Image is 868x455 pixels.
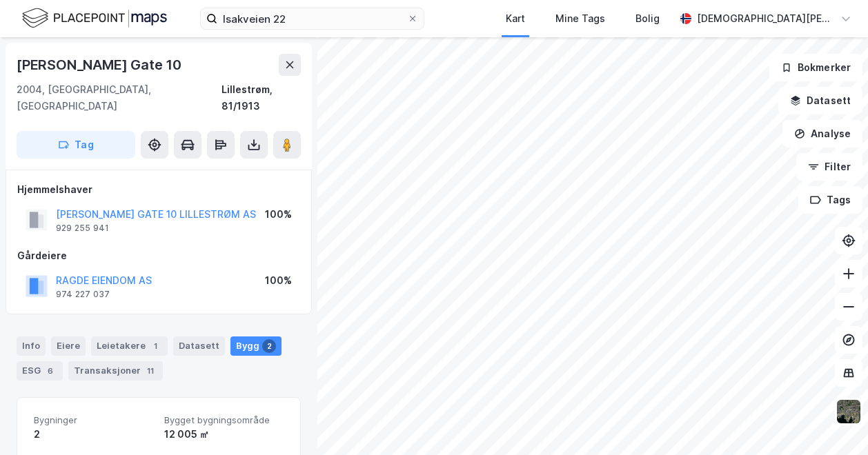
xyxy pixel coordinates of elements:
[221,81,301,114] div: Lillestrøm, 81/1913
[91,336,168,356] div: Leietakere
[769,54,862,81] button: Bokmerker
[68,361,163,381] div: Transaksjoner
[17,247,300,264] div: Gårdeiere
[230,336,282,356] div: Bygg
[17,181,300,198] div: Hjemmelshaver
[799,389,868,455] iframe: Chat Widget
[506,10,525,27] div: Kart
[34,426,153,443] div: 2
[262,339,276,353] div: 2
[51,336,86,356] div: Eiere
[697,10,835,27] div: [DEMOGRAPHIC_DATA][PERSON_NAME]
[22,6,167,30] img: logo.f888ab2527a4732fd821a326f86c7f29.svg
[17,336,46,356] div: Info
[164,414,284,426] span: Bygget bygningsområde
[148,339,162,353] div: 1
[144,364,157,378] div: 11
[17,81,221,114] div: 2004, [GEOGRAPHIC_DATA], [GEOGRAPHIC_DATA]
[56,289,110,300] div: 974 227 037
[782,120,862,148] button: Analyse
[17,54,184,76] div: [PERSON_NAME] Gate 10
[555,10,605,27] div: Mine Tags
[43,364,57,378] div: 6
[798,186,862,214] button: Tags
[56,223,109,234] div: 929 255 941
[796,153,862,181] button: Filter
[265,272,292,289] div: 100%
[34,414,153,426] span: Bygninger
[778,87,862,114] button: Datasett
[164,426,284,443] div: 12 005 ㎡
[635,10,660,27] div: Bolig
[17,361,63,381] div: ESG
[17,131,135,159] button: Tag
[217,8,407,29] input: Søk på adresse, matrikkel, gårdeiere, leietakere eller personer
[265,206,292,223] div: 100%
[173,336,225,356] div: Datasett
